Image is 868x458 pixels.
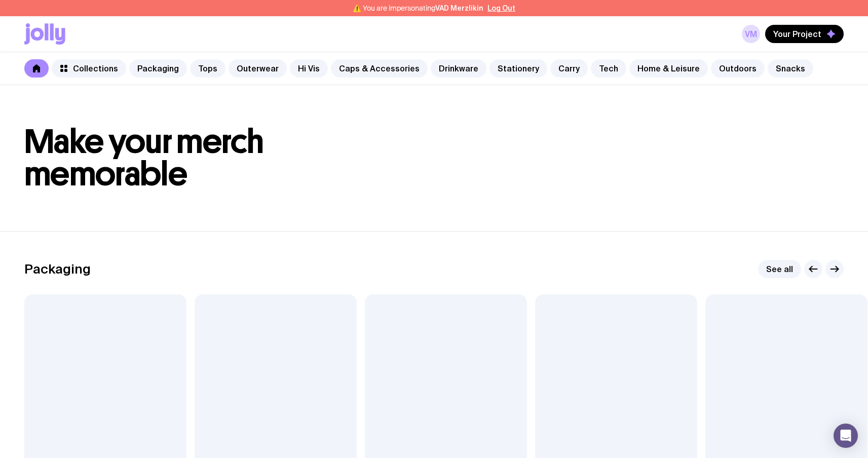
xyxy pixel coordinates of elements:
[489,59,547,78] a: Stationery
[711,59,765,78] a: Outdoors
[24,122,264,194] span: Make your merch memorable
[52,59,126,78] a: Collections
[435,4,483,12] span: VAD Merzlikin
[229,59,287,78] a: Outerwear
[765,25,844,43] button: Your Project
[431,59,486,78] a: Drinkware
[129,59,187,78] a: Packaging
[24,261,91,277] h2: Packaging
[773,29,821,39] span: Your Project
[331,59,428,78] a: Caps & Accessories
[834,424,858,448] div: Open Intercom Messenger
[190,59,225,78] a: Tops
[591,59,626,78] a: Tech
[629,59,708,78] a: Home & Leisure
[73,63,118,73] span: Collections
[353,4,483,12] span: ⚠️ You are impersonating
[487,4,515,12] button: Log Out
[550,59,588,78] a: Carry
[290,59,328,78] a: Hi Vis
[742,25,760,43] a: VM
[768,59,813,78] a: Snacks
[758,260,801,278] a: See all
